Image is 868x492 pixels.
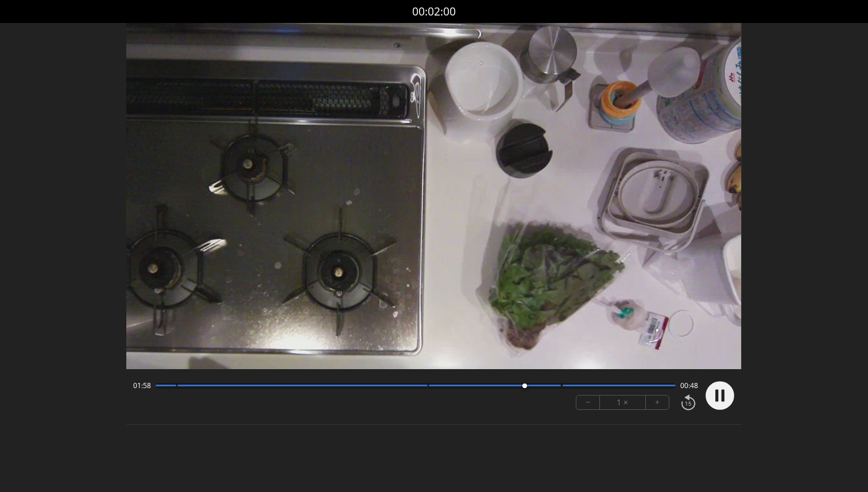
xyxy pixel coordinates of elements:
span: 01:58 [133,381,151,390]
button: − [576,396,600,409]
button: + [646,396,669,409]
span: 00:48 [680,381,698,390]
div: 1 × [600,396,646,409]
a: 00:02:00 [412,3,456,20]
